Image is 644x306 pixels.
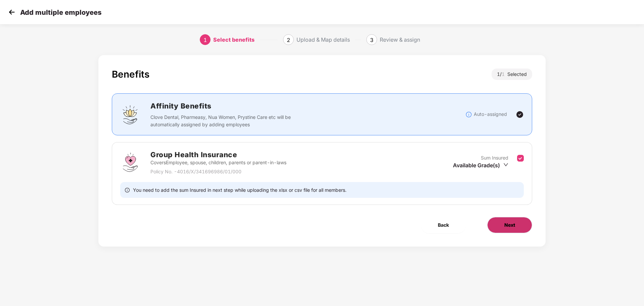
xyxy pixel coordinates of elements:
[120,152,140,172] img: svg+xml;base64,PHN2ZyBpZD0iR3JvdXBfSGVhbHRoX0luc3VyYW5jZSIgZGF0YS1uYW1lPSJHcm91cCBIZWFsdGggSW5zdX...
[150,100,392,112] h2: Affinity Benefits
[370,37,373,43] span: 3
[287,37,290,43] span: 2
[133,187,347,193] span: You need to add the sum Insured in next step while uploading the xlsx or csv file for all members.
[474,111,507,118] p: Auto-assigned
[503,162,508,167] span: down
[380,34,420,45] div: Review & assign
[516,111,524,119] img: svg+xml;base64,PHN2ZyBpZD0iVGljay0yNHgyNCIgeG1sbnM9Imh0dHA6Ly93d3cudzMub3JnLzIwMDAvc3ZnIiB3aWR0aD...
[20,8,101,16] p: Add multiple employees
[125,187,130,193] span: info-circle
[481,154,508,162] p: Sum Insured
[487,217,532,233] button: Next
[203,37,207,43] span: 1
[492,69,532,80] div: 1 / Selected
[7,7,17,17] img: svg+xml;base64,PHN2ZyB4bWxucz0iaHR0cDovL3d3dy53My5vcmcvMjAwMC9zdmciIHdpZHRoPSIzMCIgaGVpZ2h0PSIzMC...
[213,34,255,45] div: Select benefits
[453,162,508,169] div: Available Grade(s)
[504,221,515,229] span: Next
[150,114,295,128] p: Clove Dental, Pharmeasy, Nua Women, Prystine Care etc will be automatically assigned by adding em...
[120,104,140,125] img: svg+xml;base64,PHN2ZyBpZD0iQWZmaW5pdHlfQmVuZWZpdHMiIGRhdGEtbmFtZT0iQWZmaW5pdHkgQmVuZWZpdHMiIHhtbG...
[465,111,472,118] img: svg+xml;base64,PHN2ZyBpZD0iSW5mb18tXzMyeDMyIiBkYXRhLW5hbWU9IkluZm8gLSAzMngzMiIgeG1sbnM9Imh0dHA6Ly...
[502,71,507,77] span: 1
[150,159,286,166] p: Covers Employee, spouse, children, parents or parent-in-laws
[438,221,449,229] span: Back
[296,34,350,45] div: Upload & Map details
[112,69,149,80] div: Benefits
[421,217,466,233] button: Back
[150,149,286,160] h2: Group Health Insurance
[150,168,286,175] p: Policy No. - 4016/X/341696986/01/000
